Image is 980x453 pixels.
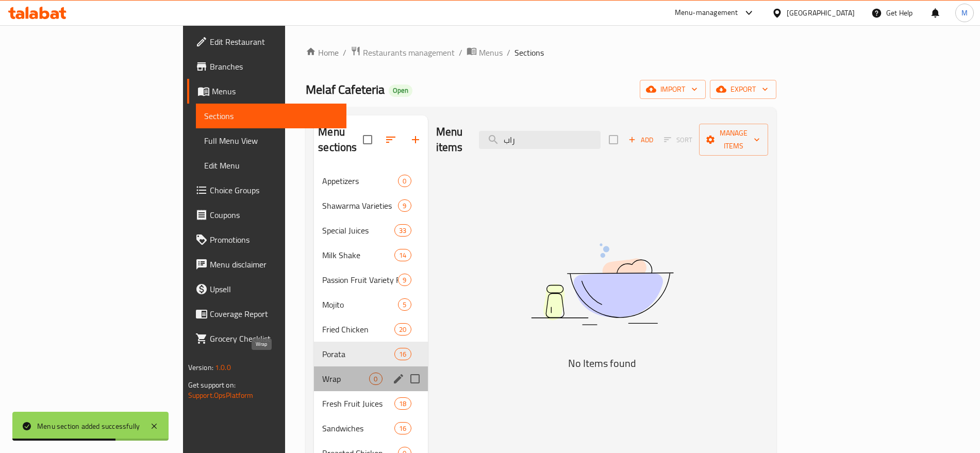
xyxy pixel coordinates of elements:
div: items [394,323,411,335]
div: Mojito5 [314,292,427,317]
span: Wrap [322,373,369,385]
a: Upsell [187,277,346,301]
span: 33 [395,226,410,236]
a: Coverage Report [187,301,346,326]
img: dish.svg [473,216,731,353]
a: Promotions [187,227,346,252]
span: 20 [395,325,410,334]
span: Menus [212,85,338,97]
div: Milk Shake14 [314,243,427,267]
div: Mojito [322,298,398,311]
div: Passion Fruit Variety Flavours9 [314,267,427,292]
span: Fried Chicken [322,323,394,335]
button: Add [624,132,657,148]
li: / [459,46,462,59]
div: Menu-management [675,7,738,19]
button: Add section [403,127,428,152]
span: 9 [398,201,410,211]
span: Branches [210,60,338,73]
span: import [648,83,697,96]
span: Add [627,134,655,146]
div: items [394,422,411,434]
div: items [398,298,411,311]
div: Shawarma Varieties9 [314,193,427,218]
a: Edit Restaurant [187,29,346,54]
div: Appetizers0 [314,169,427,193]
div: items [398,274,411,286]
div: items [394,397,411,410]
nav: breadcrumb [306,46,776,59]
div: Fresh Fruit Juices18 [314,391,427,416]
span: Special Juices [322,224,394,237]
div: [GEOGRAPHIC_DATA] [787,7,855,19]
li: / [507,46,510,59]
a: Choice Groups [187,178,346,203]
span: Restaurants management [363,46,455,59]
span: Menu disclaimer [210,258,338,271]
div: items [394,249,411,261]
a: Menus [467,46,503,59]
span: Grocery Checklist [210,332,338,345]
div: Menu section added successfully [37,421,140,432]
span: 1.0.0 [215,361,231,374]
span: Coupons [210,209,338,221]
span: Coverage Report [210,308,338,320]
span: Add item [624,132,657,148]
button: import [640,80,706,99]
span: Select all sections [357,129,378,150]
a: Restaurants management [351,46,455,59]
span: Edit Menu [204,159,338,172]
span: Promotions [210,233,338,246]
div: items [394,348,411,360]
span: Shawarma Varieties [322,199,398,212]
span: 0 [370,374,381,384]
span: Milk Shake [322,249,394,261]
span: export [718,83,768,96]
div: items [398,199,411,212]
a: Branches [187,54,346,79]
span: Sort sections [378,127,403,152]
span: 0 [398,176,410,186]
span: Manage items [707,127,760,153]
span: M [961,7,968,19]
span: Get support on: [188,378,236,392]
span: Fresh Fruit Juices [322,397,394,410]
span: 9 [398,275,410,285]
span: Edit Restaurant [210,36,338,48]
span: 16 [395,349,410,359]
button: export [710,80,776,99]
a: Full Menu View [196,128,346,153]
div: Special Juices33 [314,218,427,243]
span: Sandwiches [322,422,394,434]
a: Coupons [187,203,346,227]
span: Full Menu View [204,135,338,147]
a: Support.OpsPlatform [188,389,254,402]
span: Open [389,86,412,95]
a: Edit Menu [196,153,346,178]
input: search [479,131,601,149]
a: Menu disclaimer [187,252,346,277]
span: 18 [395,399,410,409]
span: 14 [395,250,410,260]
div: items [398,175,411,187]
div: items [394,224,411,237]
span: Version: [188,361,213,374]
span: Appetizers [322,175,398,187]
a: Sections [196,104,346,128]
span: Passion Fruit Variety Flavours [322,274,398,286]
span: Upsell [210,283,338,295]
div: Porata16 [314,342,427,366]
span: Choice Groups [210,184,338,196]
a: Menus [187,79,346,104]
a: Grocery Checklist [187,326,346,351]
span: 16 [395,424,410,433]
button: Manage items [699,124,768,156]
span: Porata [322,348,394,360]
